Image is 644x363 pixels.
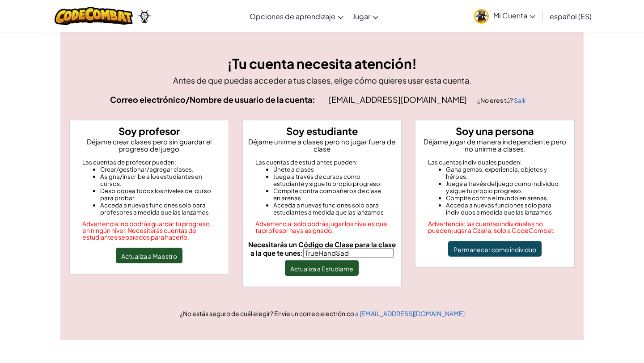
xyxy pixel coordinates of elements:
[248,137,395,153] font: Déjame unirme a clases pero no jugar fuera de clase
[121,252,177,260] font: Actualiza a Maestro
[180,309,354,317] font: ¿No estás seguro de cuál elegir? Envíe un correo electrónico
[352,12,370,21] font: Jugar
[273,201,384,216] font: Acceda a nuevas funciones solo para estudiantes a medida que las lanzamos
[87,137,212,153] font: Déjame crear clases pero sin guardar el progreso del juego
[493,11,527,20] font: Mi Cuenta
[428,219,555,234] font: Advertencia: las cuentas individuales no pueden jugar a Ozaria, solo a CodeCombat.
[255,158,358,166] font: Las cuentas de estudiantes pueden:
[227,55,417,72] font: ¡Tu cuenta necesita atención!
[273,173,382,187] font: Juega a través de cursos como estudiante y sigue tu propio progreso.
[119,125,180,137] font: Soy profesor
[100,187,211,202] font: Desbloquea todos los niveles del curso para probar.
[255,219,387,234] font: Advertencia: solo podrás jugar los niveles que tu profesor haya asignado.
[446,194,549,202] font: Compite contra el mundo en arenas.
[82,158,176,166] font: Las cuentas de profesor pueden:
[550,12,592,21] font: español (ES)
[137,9,152,23] img: Ozaria
[285,260,359,276] button: Actualiza a Estudiante
[248,240,396,257] font: Necesitarás un Código de Clase para la clase a la que te unes:
[116,248,182,263] button: Actualiza a Maestro
[474,9,489,24] img: avatar
[424,137,566,153] font: Déjame jugar de manera independiente pero no unirme a clases.
[290,265,353,273] font: Actualiza a Estudiante
[273,187,381,202] font: Compite contra compañeros de clase en arenas
[245,4,348,28] a: Opciones de aprendizaje
[355,309,465,317] a: a [EMAIL_ADDRESS][DOMAIN_NAME]
[514,96,526,104] a: Salir
[348,4,383,28] a: Jugar
[100,173,202,187] font: Asigna/inscribe a los estudiantes en cursos.
[82,219,210,241] font: Advertencia: no podrás guardar tu progreso en ningún nivel; Necesitarás cuentas de estudiantes se...
[100,201,209,216] font: Acceda a nuevas funciones solo para profesores a medida que las lanzamos
[470,2,540,30] a: Mi Cuenta
[273,165,314,173] font: Únete a clases
[446,201,552,216] font: Acceda a nuevas funciones solo para individuos a medida que las lanzamos
[100,165,194,173] font: Crear/gestionar/agregar clases.
[446,180,559,194] font: Juega a través del juego como individuo y sigue tu propio progreso.
[428,158,522,166] font: Las cuentas individuales pueden:
[456,125,534,137] font: Soy una persona
[173,75,471,85] font: Antes de que puedas acceder a tus clases, elige cómo quieres usar esta cuenta.
[55,7,133,25] img: Logotipo de CodeCombat
[477,96,513,104] font: ¿No eres tú?
[286,125,358,137] font: Soy estudiante
[453,245,536,253] font: Permanecer como individuo
[545,4,596,28] a: español (ES)
[250,12,335,21] font: Opciones de aprendizaje
[446,165,547,180] font: Gana gemas, experiencia, objetos y héroes.
[110,94,315,105] font: Correo electrónico/Nombre de usuario de la cuenta:
[448,241,542,257] button: Permanecer como individuo
[329,94,467,105] font: [EMAIL_ADDRESS][DOMAIN_NAME]
[303,248,394,258] input: Necesitarás un Código de Clase para la clase a la que te unes:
